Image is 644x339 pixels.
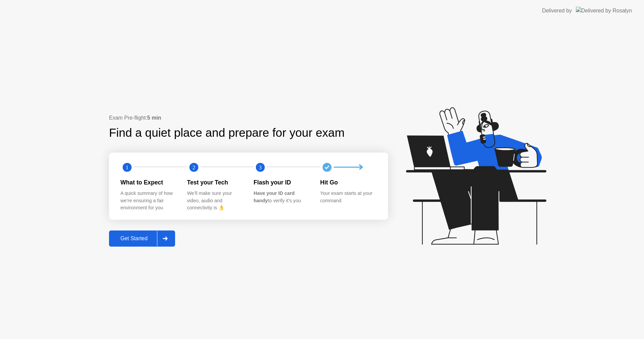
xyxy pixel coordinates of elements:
div: Hit Go [320,178,376,187]
text: 1 [126,164,128,170]
div: Your exam starts at your command [320,190,376,204]
div: We’ll make sure your video, audio and connectivity is 👌 [187,190,243,212]
div: A quick summary of how we’re ensuring a fair environment for you [120,190,176,212]
div: Find a quiet place and prepare for your exam [109,124,345,142]
b: Have your ID card handy [254,190,294,203]
div: What to Expect [120,178,176,187]
div: to verify it’s you [254,190,310,204]
text: 3 [259,164,262,170]
div: Flash your ID [254,178,310,187]
div: Exam Pre-flight: [109,114,388,122]
div: Get Started [111,236,157,242]
div: Delivered by [542,7,572,15]
div: Test your Tech [187,178,243,187]
text: 2 [192,164,195,170]
b: 5 min [147,115,161,121]
button: Get Started [109,230,175,247]
img: Delivered by Rosalyn [576,7,632,14]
